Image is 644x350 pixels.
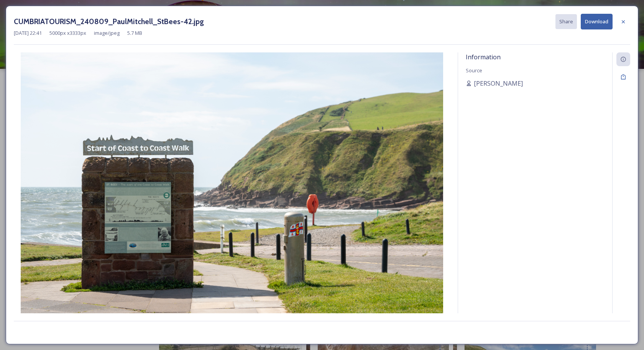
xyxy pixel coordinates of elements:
img: CUMBRIATOURISM_240809_PaulMitchell_StBees-42.jpg [14,52,450,334]
span: Information [466,53,501,61]
span: 5.7 MB [127,29,142,37]
button: Download [581,14,613,29]
span: [PERSON_NAME] [474,79,523,88]
span: Source [466,67,482,74]
span: image/jpeg [94,29,120,37]
h3: CUMBRIATOURISM_240809_PaulMitchell_StBees-42.jpg [14,16,204,27]
button: Share [555,14,577,29]
span: 5000 px x 3333 px [49,29,86,37]
span: [DATE] 22:41 [14,29,42,37]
